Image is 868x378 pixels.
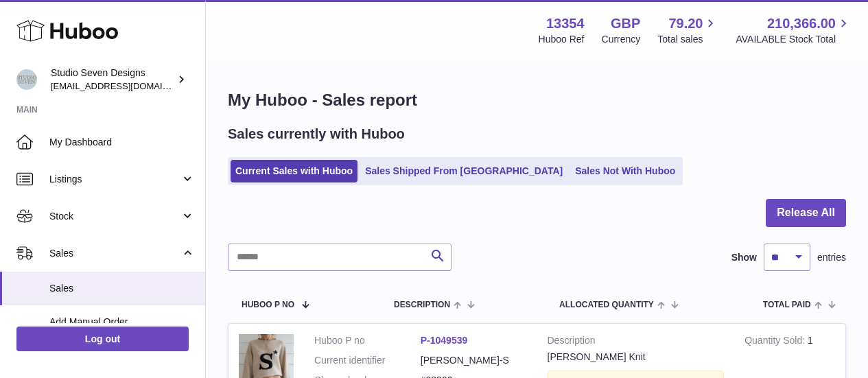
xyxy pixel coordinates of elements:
[767,14,836,33] span: 210,366.00
[421,354,527,367] dd: [PERSON_NAME]-S
[539,33,585,46] div: Huboo Ref
[731,251,757,264] label: Show
[657,14,718,46] a: 79.20 Total sales
[51,80,202,91] span: [EMAIL_ADDRESS][DOMAIN_NAME]
[668,14,703,33] span: 79.20
[744,335,808,349] strong: Quantity Sold
[228,89,846,111] h1: My Huboo - Sales report
[548,334,725,351] strong: Description
[611,14,640,33] strong: GBP
[736,14,852,46] a: 210,366.00 AVAILABLE Stock Total
[314,334,421,347] dt: Huboo P no
[766,199,846,227] button: Release All
[360,160,567,182] a: Sales Shipped From [GEOGRAPHIC_DATA]
[817,251,846,264] span: entries
[421,335,468,346] a: P-1049539
[49,136,195,149] span: My Dashboard
[228,125,405,143] h2: Sales currently with Huboo
[231,160,357,182] a: Current Sales with Huboo
[657,33,718,46] span: Total sales
[546,14,585,33] strong: 13354
[559,300,654,309] span: ALLOCATED Quantity
[394,300,450,309] span: Description
[763,300,811,309] span: Total paid
[736,33,852,46] span: AVAILABLE Stock Total
[49,210,180,223] span: Stock
[314,354,421,367] dt: Current identifier
[49,247,180,260] span: Sales
[51,67,174,93] div: Studio Seven Designs
[16,327,189,351] a: Log out
[49,282,195,295] span: Sales
[49,173,180,186] span: Listings
[49,316,195,329] span: Add Manual Order
[548,351,725,364] div: [PERSON_NAME] Knit
[242,300,294,309] span: Huboo P no
[570,160,680,182] a: Sales Not With Huboo
[16,69,37,90] img: internalAdmin-13354@internal.huboo.com
[602,33,641,46] div: Currency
